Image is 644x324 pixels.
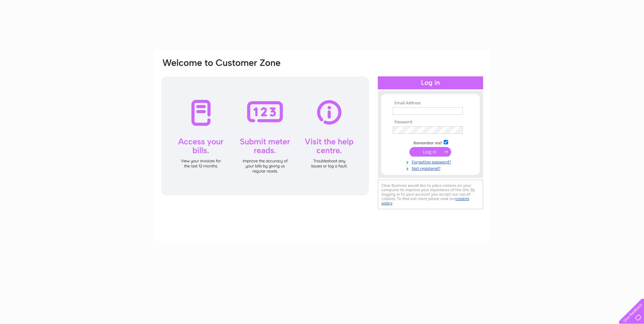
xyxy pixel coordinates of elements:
[393,158,470,165] a: Forgotten password?
[378,180,483,209] div: Clear Business would like to place cookies on your computer to improve your experience of the sit...
[391,139,470,146] td: Remember me?
[409,147,451,157] input: Submit
[391,101,470,106] th: Email Address:
[393,165,470,171] a: Not registered?
[391,120,470,125] th: Password:
[382,196,469,205] a: cookies policy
